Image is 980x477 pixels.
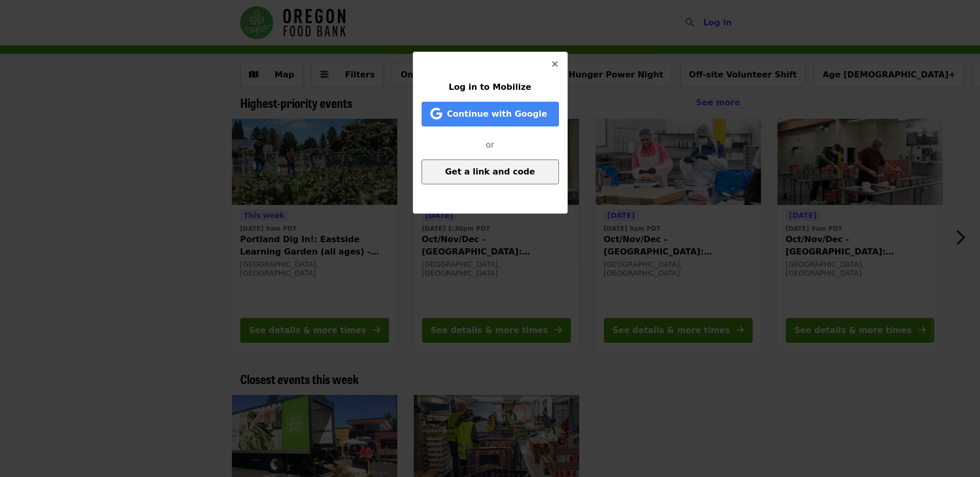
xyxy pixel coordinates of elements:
[422,160,559,184] button: Get a link and code
[552,59,558,69] i: times icon
[542,52,567,77] button: Close
[422,102,559,126] button: Continue with Google
[447,109,547,119] span: Continue with Google
[445,167,535,177] span: Get a link and code
[486,140,494,150] span: or
[449,82,532,92] span: Log in to Mobilize
[430,106,442,121] i: google icon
